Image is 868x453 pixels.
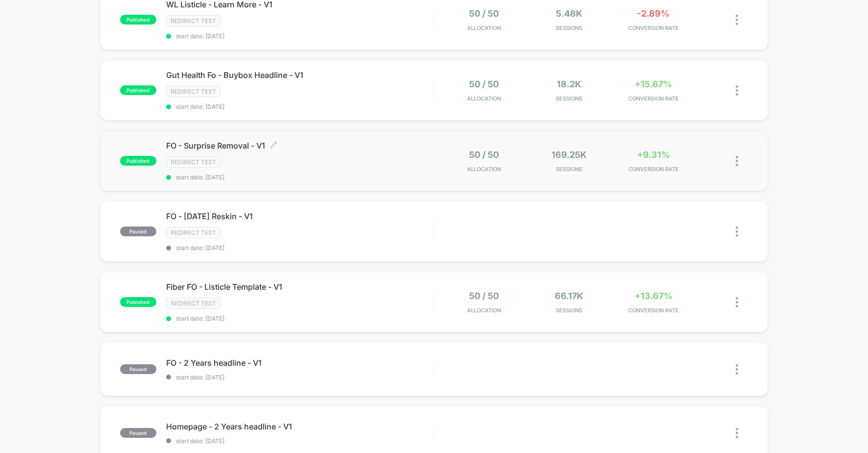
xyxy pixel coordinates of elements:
span: start date: [DATE] [166,174,434,181]
span: start date: [DATE] [166,244,434,252]
span: FO - Surprise Removal - V1 [166,141,434,151]
span: 50 / 50 [469,79,499,89]
span: Redirect Test [166,15,221,26]
span: -2.89% [637,8,670,19]
span: 50 / 50 [469,150,499,160]
span: start date: [DATE] [166,32,434,40]
span: FO - 2 Years headline - V1 [166,358,434,368]
span: Redirect Test [166,156,221,168]
span: published [120,15,156,25]
span: Sessions [529,95,609,102]
span: Allocation [467,166,501,173]
span: 169.25k [551,150,587,160]
span: +15.67% [635,79,672,89]
img: close [736,15,738,25]
span: CONVERSION RATE [614,166,694,173]
span: start date: [DATE] [166,315,434,322]
img: close [736,428,738,438]
span: Sessions [529,166,609,173]
span: +9.31% [637,150,670,160]
span: Sessions [529,307,609,314]
span: FO - [DATE] Reskin - V1 [166,211,434,221]
span: start date: [DATE] [166,437,434,445]
span: start date: [DATE] [166,103,434,110]
span: published [120,156,156,166]
span: CONVERSION RATE [614,25,694,31]
span: Homepage - 2 Years headline - V1 [166,422,434,431]
span: +13.67% [635,291,672,301]
img: close [736,226,738,237]
img: close [736,297,738,307]
span: Redirect Test [166,86,221,97]
img: close [736,85,738,96]
span: Redirect Test [166,227,221,238]
span: published [120,297,156,307]
span: paused [120,364,156,374]
span: Redirect Test [166,298,221,309]
span: published [120,85,156,95]
span: 18.2k [557,79,581,89]
span: Sessions [529,25,609,31]
span: Gut Health Fo - Buybox Headline - V1 [166,70,434,80]
span: Allocation [467,95,501,102]
span: CONVERSION RATE [614,95,694,102]
span: 50 / 50 [469,8,499,19]
span: start date: [DATE] [166,374,434,381]
span: paused [120,428,156,438]
span: 5.48k [556,8,582,19]
span: Allocation [467,307,501,314]
span: Allocation [467,25,501,31]
span: Fiber FO - Listicle Template - V1 [166,282,434,292]
span: CONVERSION RATE [614,307,694,314]
span: 50 / 50 [469,291,499,301]
img: close [736,364,738,375]
span: paused [120,226,156,236]
span: 66.17k [555,291,583,301]
img: close [736,156,738,166]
